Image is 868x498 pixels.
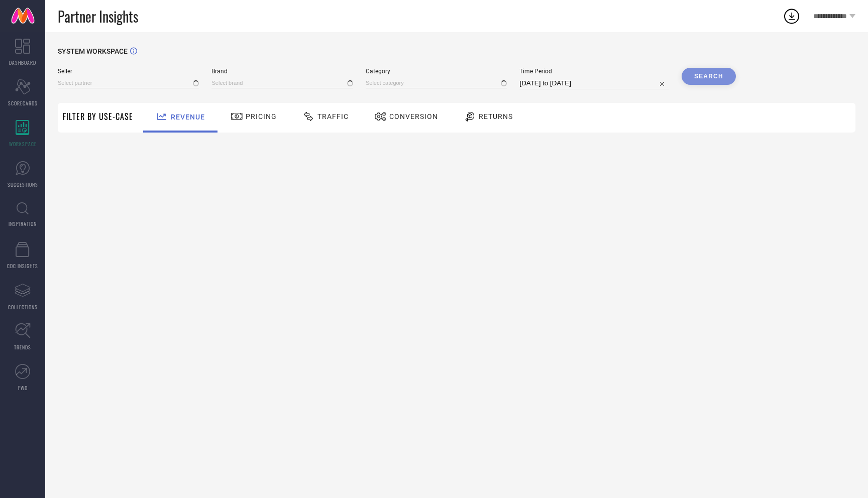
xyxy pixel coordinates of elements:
span: INSPIRATION [9,220,37,227]
input: Select brand [211,78,353,88]
span: Brand [211,68,353,75]
span: Partner Insights [58,6,138,27]
span: SCORECARDS [8,99,38,107]
span: COLLECTIONS [8,303,38,311]
span: Traffic [317,112,349,120]
span: Category [366,68,507,75]
span: Filter By Use-Case [63,110,133,122]
span: Seller [58,68,199,75]
span: FWD [18,384,28,392]
input: Select partner [58,78,199,88]
span: TRENDS [14,343,31,351]
input: Select time period [519,77,669,89]
span: WORKSPACE [9,140,37,148]
span: DASHBOARD [9,59,36,66]
span: CDC INSIGHTS [7,262,38,270]
span: Time Period [519,68,669,75]
span: Returns [479,112,513,120]
span: Conversion [389,112,438,120]
span: Pricing [246,112,277,120]
div: Open download list [783,7,801,25]
input: Select category [366,78,507,88]
span: SUGGESTIONS [8,181,38,188]
span: SYSTEM WORKSPACE [58,47,128,55]
span: Revenue [171,113,205,121]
